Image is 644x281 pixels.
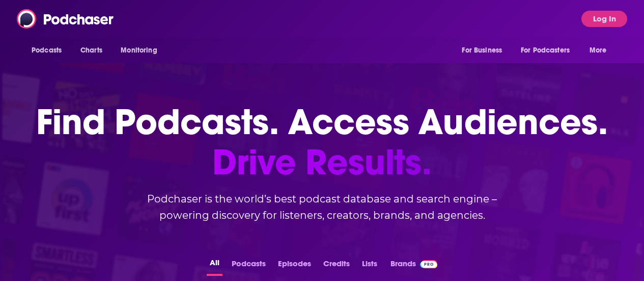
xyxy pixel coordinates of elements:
a: BrandsPodchaser Pro [390,256,438,276]
span: For Podcasters [521,43,570,58]
a: Charts [74,41,108,60]
span: For Business [462,43,502,58]
h2: Podchaser is the world’s best podcast database and search engine – powering discovery for listene... [119,191,526,223]
span: More [590,43,607,58]
img: Podchaser Pro [420,260,438,268]
button: open menu [514,41,584,60]
button: open menu [582,41,620,60]
h1: Find Podcasts. Access Audiences. [36,102,608,183]
button: open menu [114,41,170,60]
button: Lists [359,256,380,276]
button: open menu [455,41,515,60]
span: Drive Results. [36,142,608,183]
span: Podcasts [32,43,62,58]
span: Monitoring [121,43,157,58]
span: Charts [80,43,102,58]
button: Podcasts [229,256,269,276]
img: Podchaser - Follow, Share and Rate Podcasts [17,9,115,29]
button: Log In [581,11,627,27]
button: Credits [320,256,353,276]
button: All [207,256,222,276]
button: Episodes [275,256,314,276]
button: open menu [24,41,75,60]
